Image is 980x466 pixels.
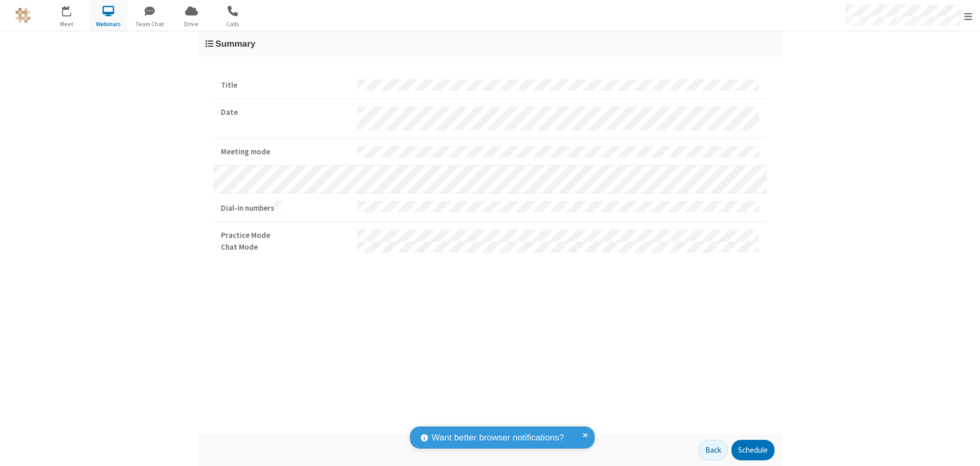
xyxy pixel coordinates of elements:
span: Calls [214,19,252,29]
img: QA Selenium DO NOT DELETE OR CHANGE [15,8,31,23]
span: Drive [172,19,211,29]
button: Schedule [731,440,774,460]
span: Want better browser notifications? [432,431,564,444]
strong: Chat Mode [221,241,350,253]
strong: Date [221,107,350,118]
strong: Meeting mode [221,146,350,158]
span: Webinars [89,19,128,29]
strong: Title [221,79,350,91]
span: Summary [215,38,255,49]
strong: Dial-in numbers [221,201,350,214]
div: 5 [69,6,76,13]
span: Team Chat [131,19,169,29]
strong: Practice Mode [221,230,350,241]
button: Back [699,440,728,460]
span: Meet [48,19,86,29]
